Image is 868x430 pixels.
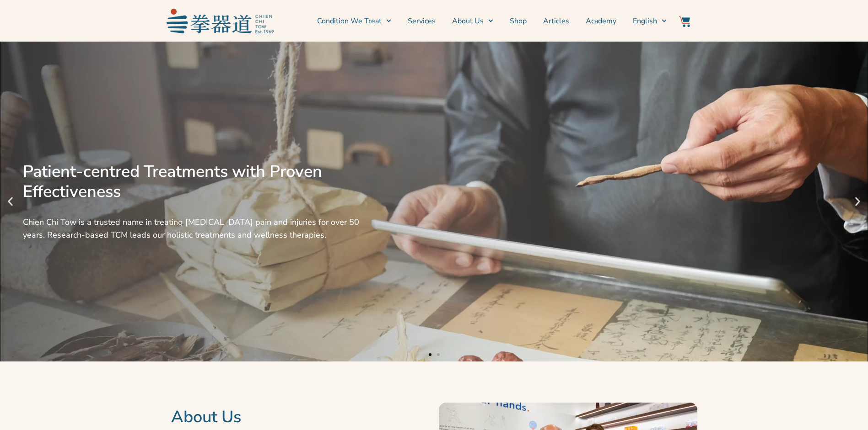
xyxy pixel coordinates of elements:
div: Patient-centred Treatments with Proven Effectiveness [23,162,360,202]
div: Previous slide [5,196,16,207]
span: English [633,16,657,27]
a: Services [408,10,436,32]
div: Chien Chi Tow is a trusted name in treating [MEDICAL_DATA] pain and injuries for over 50 years. R... [23,216,360,241]
a: Shop [510,10,527,32]
img: Website Icon-03 [679,16,690,27]
div: Next slide [852,196,863,207]
a: Articles [543,10,569,32]
a: Academy [586,10,616,32]
a: Condition We Treat [317,10,391,32]
span: Go to slide 1 [429,353,431,356]
nav: Menu [278,10,667,32]
span: Go to slide 2 [437,353,440,356]
a: Switch to English [633,10,667,32]
a: About Us [452,10,493,32]
h2: About Us [171,407,430,427]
